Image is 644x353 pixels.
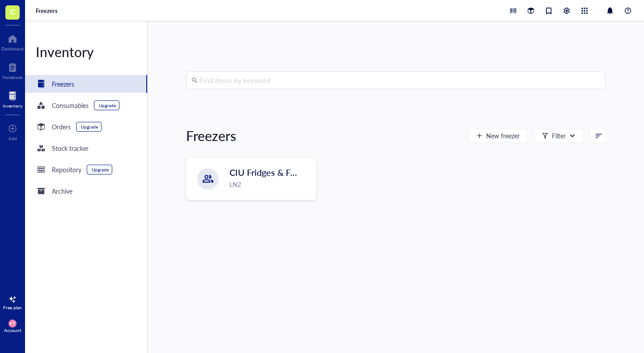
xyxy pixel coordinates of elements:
[92,167,109,172] div: Upgrade
[3,89,22,108] a: Inventory
[25,43,147,61] div: Inventory
[1,46,24,51] div: Dashboard
[8,136,17,141] div: Add
[229,179,310,189] div: LN2
[25,182,147,200] a: Archive
[25,75,147,93] a: Freezers
[3,305,22,310] div: Free plan
[99,103,116,108] div: Upgrade
[2,60,23,80] a: Notebook
[52,100,89,110] div: Consumables
[10,6,15,17] span: C
[186,127,236,145] div: Freezers
[52,186,72,196] div: Archive
[52,79,74,89] div: Freezers
[81,124,98,129] div: Upgrade
[52,143,89,153] div: Stock tracker
[552,131,566,141] div: Filter
[469,129,527,143] button: New freezer
[52,122,71,132] div: Orders
[25,139,147,157] a: Stock tracker
[229,166,319,179] span: CIU Fridges & Freezers
[10,321,15,326] span: FT
[25,96,147,114] a: ConsumablesUpgrade
[25,161,147,179] a: RepositoryUpgrade
[486,132,520,139] span: New freezer
[4,328,21,333] div: Account
[36,7,59,15] a: Freezers
[1,32,24,51] a: Dashboard
[25,118,147,136] a: OrdersUpgrade
[52,165,81,174] div: Repository
[2,75,23,80] div: Notebook
[3,103,22,108] div: Inventory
